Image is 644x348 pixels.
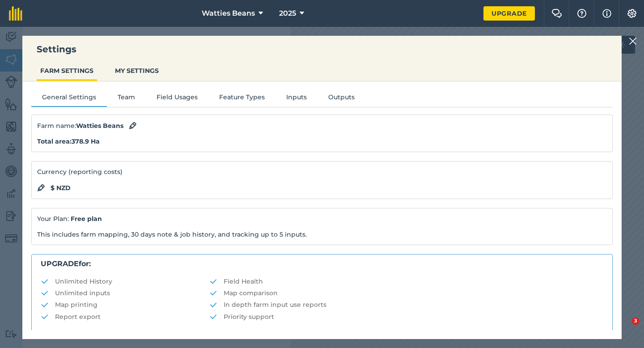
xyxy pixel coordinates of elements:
[632,318,639,325] span: 3
[71,215,102,223] strong: Free plan
[41,288,209,298] li: Unlimited inputs
[41,259,79,268] strong: UPGRADE
[31,92,107,106] button: General Settings
[279,8,296,19] span: 2025
[129,120,137,131] img: svg+xml;base64,PHN2ZyB4bWxucz0iaHR0cDovL3d3dy53My5vcmcvMjAwMC9zdmciIHdpZHRoPSIxOCIgaGVpZ2h0PSIyNC...
[37,121,123,131] span: Farm name :
[76,122,123,130] strong: Watties Beans
[37,229,607,239] p: This includes farm mapping, 30 days note & job history, and tracking up to 5 inputs.
[209,300,603,310] li: In depth farm input use reports
[576,9,587,18] img: A question mark icon
[614,318,635,339] iframe: Intercom live chat
[627,9,637,18] img: A cog icon
[22,43,622,55] h3: Settings
[551,9,562,18] img: Two speech bubbles overlapping with the left bubble in the forefront
[318,92,365,106] button: Outputs
[37,182,45,193] img: svg+xml;base64,PHN2ZyB4bWxucz0iaHR0cDovL3d3dy53My5vcmcvMjAwMC9zdmciIHdpZHRoPSIxOCIgaGVpZ2h0PSIyNC...
[107,92,146,106] button: Team
[111,62,162,79] button: MY SETTINGS
[209,312,603,322] li: Priority support
[146,92,208,106] button: Field Usages
[483,6,535,21] a: Upgrade
[37,137,100,145] strong: Total area : 378.9 Ha
[275,92,318,106] button: Inputs
[209,288,603,298] li: Map comparison
[41,300,209,310] li: Map printing
[629,36,637,47] img: svg+xml;base64,PHN2ZyB4bWxucz0iaHR0cDovL3d3dy53My5vcmcvMjAwMC9zdmciIHdpZHRoPSIyMiIgaGVpZ2h0PSIzMC...
[37,214,607,224] p: Your Plan:
[208,92,275,106] button: Feature Types
[41,276,209,286] li: Unlimited History
[602,8,611,19] img: svg+xml;base64,PHN2ZyB4bWxucz0iaHR0cDovL3d3dy53My5vcmcvMjAwMC9zdmciIHdpZHRoPSIxNyIgaGVpZ2h0PSIxNy...
[41,258,603,270] p: for:
[202,8,255,19] span: Watties Beans
[37,62,97,79] button: FARM SETTINGS
[37,167,607,177] p: Currency (reporting costs)
[41,312,209,322] li: Report export
[51,183,71,193] strong: $ NZD
[9,6,22,21] img: fieldmargin Logo
[209,276,603,286] li: Field Health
